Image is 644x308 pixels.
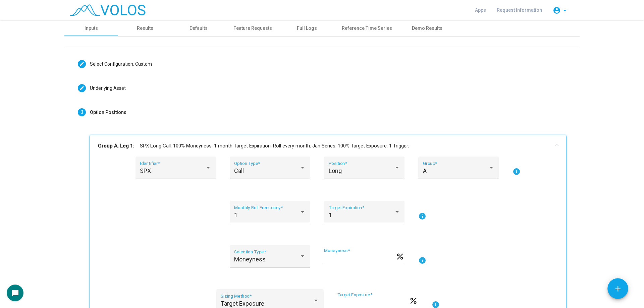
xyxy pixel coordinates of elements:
div: Defaults [190,25,208,32]
div: Full Logs [297,25,317,32]
span: Target Exposure [221,300,264,307]
span: SPX [140,167,151,174]
b: Group A, Leg 1: [98,142,135,150]
div: Select Configuration: Custom [90,61,152,68]
span: 1 [234,211,237,219]
span: 3 [80,109,84,115]
mat-icon: account_circle [553,6,561,14]
mat-icon: percent [409,296,418,304]
mat-icon: info [418,212,426,220]
span: Moneyness [234,256,266,263]
mat-icon: add [613,285,622,293]
mat-icon: info [513,168,521,176]
div: Inputs [85,25,98,32]
div: Option Positions [90,109,126,116]
span: Apps [475,7,486,13]
mat-icon: info [418,256,426,264]
mat-icon: create [79,85,85,91]
mat-panel-title: SPX Long Call. 100% Moneyness. 1 month Target Expiration. Roll every month. Jan Series. 100% Targ... [98,142,550,150]
div: Underlying Asset [90,85,126,92]
mat-icon: create [79,61,85,67]
mat-icon: percent [395,252,405,260]
mat-icon: arrow_drop_down [561,6,569,14]
a: Request Information [491,4,547,16]
mat-expansion-panel-header: Group A, Leg 1:SPX Long Call. 100% Moneyness. 1 month Target Expiration. Roll every month. Jan Se... [90,135,566,157]
span: Request Information [497,7,542,13]
div: Demo Results [412,25,442,32]
span: 1 [329,211,332,219]
a: Apps [470,4,491,16]
mat-icon: chat_bubble [11,289,19,297]
div: Results [137,25,153,32]
div: Reference Time Series [342,25,392,32]
span: Call [234,167,244,174]
span: Long [329,167,342,174]
button: Add icon [607,278,628,299]
div: Feature Requests [233,25,272,32]
span: A [423,167,427,174]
